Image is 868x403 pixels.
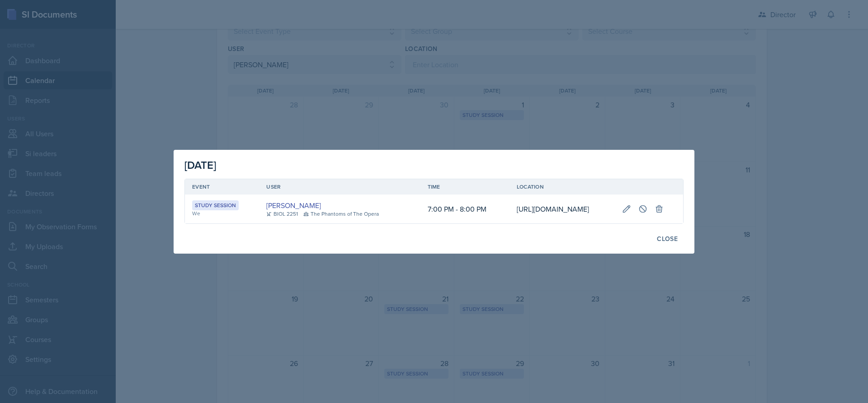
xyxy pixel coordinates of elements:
td: 7:00 PM - 8:00 PM [420,195,509,223]
div: Close [657,235,678,242]
th: Location [509,179,615,195]
div: Study Session [192,200,239,210]
div: [DATE] [184,157,684,173]
th: Event [185,179,259,195]
th: User [259,179,420,195]
th: Time [420,179,509,195]
div: We [192,209,252,218]
button: Close [651,231,684,246]
div: BIOL 2251 [266,210,298,218]
a: [PERSON_NAME] [266,200,321,211]
div: The Phantoms of The Opera [303,210,379,218]
td: [URL][DOMAIN_NAME] [509,195,615,223]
